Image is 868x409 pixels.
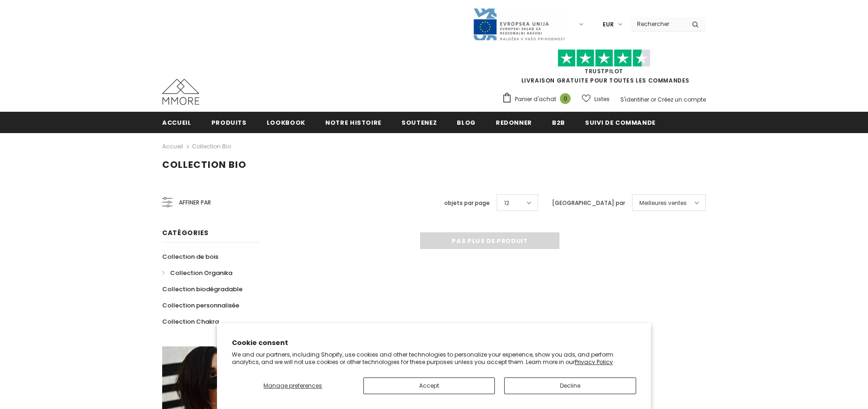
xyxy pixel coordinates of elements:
a: Listes [582,91,610,107]
a: soutenez [401,112,437,133]
span: or [651,96,656,103]
span: Produits [211,118,247,127]
a: B2B [552,112,565,133]
span: Catégories [162,228,209,237]
span: EUR [603,20,614,29]
span: Affiner par [179,198,211,208]
span: Manage preferences [263,382,322,390]
img: Faites confiance aux étoiles pilotes [558,49,651,67]
a: Redonner [496,112,532,133]
button: Manage preferences [232,377,354,394]
span: 12 [504,198,509,208]
a: Créez un compte [658,96,706,103]
span: Blog [457,118,476,127]
a: Panier d'achat 0 [502,92,575,106]
span: Collection biodégradable [162,285,243,294]
span: Panier d'achat [515,95,556,104]
span: Accueil [162,118,191,127]
button: Decline [504,377,636,394]
a: Accueil [162,141,183,152]
a: Produits [211,112,247,133]
a: Javni Razpis [473,20,566,28]
span: Notre histoire [325,118,381,127]
span: Collection Bio [162,158,246,171]
span: Meilleures ventes [639,198,687,208]
a: Notre histoire [325,112,381,133]
a: S'identifier [620,96,649,103]
label: [GEOGRAPHIC_DATA] par [552,198,625,208]
span: Listes [594,95,610,104]
a: Collection biodégradable [162,281,243,297]
a: Collection Bio [192,142,231,150]
a: TrustPilot [585,67,623,75]
span: Suivi de commande [585,118,656,127]
h2: Cookie consent [232,338,636,348]
a: Collection personnalisée [162,297,239,313]
a: Suivi de commande [585,112,656,133]
img: Cas MMORE [162,79,199,105]
p: We and our partners, including Shopify, use cookies and other technologies to personalize your ex... [232,351,636,365]
span: Lookbook [267,118,305,127]
label: objets par page [444,198,490,208]
input: Search Site [631,17,685,31]
span: Collection de bois [162,252,218,261]
span: LIVRAISON GRATUITE POUR TOUTES LES COMMANDES [502,53,706,84]
a: Lookbook [267,112,305,133]
a: Collection de bois [162,249,218,265]
a: Collection Organika [162,265,232,281]
span: Collection Chakra [162,317,219,326]
span: 0 [560,93,571,104]
img: Javni Razpis [473,7,566,41]
span: Collection personnalisée [162,301,239,310]
button: Accept [363,377,495,394]
span: soutenez [401,118,437,127]
span: Redonner [496,118,532,127]
a: Privacy Policy [575,358,613,366]
a: Collection Chakra [162,313,219,330]
a: Blog [457,112,476,133]
span: B2B [552,118,565,127]
a: Accueil [162,112,191,133]
span: Collection Organika [170,268,232,277]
